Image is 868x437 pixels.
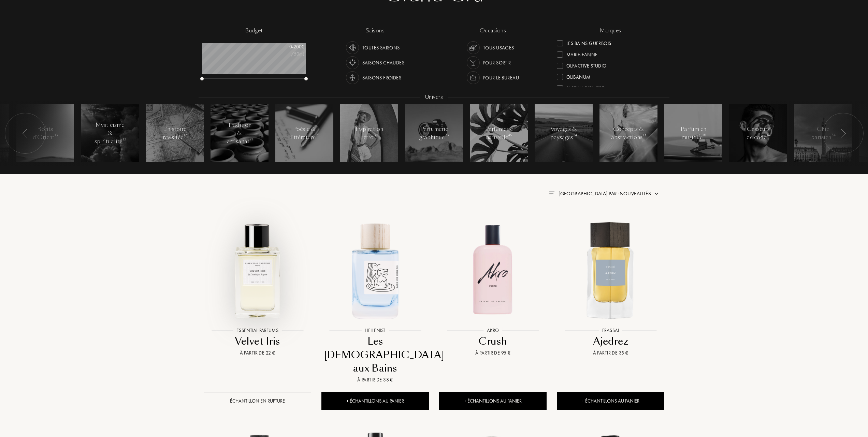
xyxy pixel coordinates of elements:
img: Crush Akro [440,217,546,323]
img: usage_occasion_party_white.svg [468,58,478,67]
div: Concepts & abstractions [611,125,646,141]
span: 14 [767,133,770,138]
span: 10 [122,137,126,142]
span: 37 [374,133,378,138]
div: + Échantillons au panier [439,392,547,410]
div: À partir de 22 € [206,349,308,357]
img: usage_season_hot_white.svg [348,58,357,67]
div: + Échantillons au panier [321,392,429,410]
div: Casseurs de code [744,125,773,141]
a: Ajedrez FrassaiFrassaiAjedrezÀ partir de 35 € [557,210,664,365]
div: Pour sortir [483,56,511,69]
div: Parfumerie graphique [419,125,449,141]
div: Olfactive Studio [566,60,607,69]
div: Saisons chaudes [362,56,404,69]
img: usage_season_average_white.svg [348,43,357,52]
span: 12 [184,133,187,138]
img: Velvet Iris Essential Parfums [204,217,310,323]
span: 18 [703,133,706,138]
div: À partir de 35 € [560,349,662,357]
div: Tradition & artisanat [225,121,254,146]
div: + Échantillons au panier [557,392,664,410]
div: Mysticisme & spiritualité [95,121,126,146]
span: [GEOGRAPHIC_DATA] par : Nouveautés [559,190,651,197]
img: usage_season_cold_white.svg [348,73,357,82]
div: marques [595,27,626,35]
span: 24 [573,133,577,138]
div: Parfumerie naturelle [484,125,513,141]
div: Poésie & littérature [290,125,319,141]
div: Toutes saisons [362,41,400,54]
div: 0 - 200 € [270,43,304,50]
div: L'histoire revisitée [160,125,189,141]
div: À partir de 95 € [442,349,544,357]
div: À partir de 38 € [324,376,426,383]
div: occasions [475,27,511,35]
img: usage_occasion_all_white.svg [468,43,478,52]
div: Voyages & paysages [549,125,578,141]
a: Velvet Iris Essential ParfumsEssential ParfumsVelvet IrisÀ partir de 22 € [204,210,311,365]
span: 23 [445,133,449,138]
img: Ajedrez Frassai [558,217,664,323]
img: usage_occasion_work_white.svg [468,73,478,82]
div: saisons [361,27,389,35]
div: Parfum en musique [679,125,708,141]
img: filter_by.png [549,191,554,195]
a: Les Dieux aux Bains HellenistHellenistLes [DEMOGRAPHIC_DATA] aux BainsÀ partir de 38 € [321,210,429,392]
div: Saisons froides [362,71,401,84]
div: Inspiration rétro [355,125,384,141]
img: arrow.png [654,191,659,196]
div: MarieJeanne [566,49,598,58]
div: Les Bains Guerbois [566,37,611,47]
img: Les Dieux aux Bains Hellenist [322,217,428,323]
div: Pour le bureau [483,71,519,84]
div: Parfum d'Empire [566,82,604,92]
div: Tous usages [483,41,514,54]
span: 13 [643,133,646,138]
a: Crush AkroAkroCrushÀ partir de 95 € [439,210,547,365]
div: Olibanum [566,71,590,80]
div: Échantillon en rupture [204,392,311,410]
div: /50mL [270,50,304,58]
span: 15 [316,133,319,138]
span: 71 [250,137,253,142]
div: Les [DEMOGRAPHIC_DATA] aux Bains [324,335,426,375]
div: budget [240,27,268,35]
img: arr_left.svg [23,129,28,138]
div: Univers [420,93,448,101]
span: 49 [508,133,512,138]
img: arr_left.svg [840,129,846,138]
